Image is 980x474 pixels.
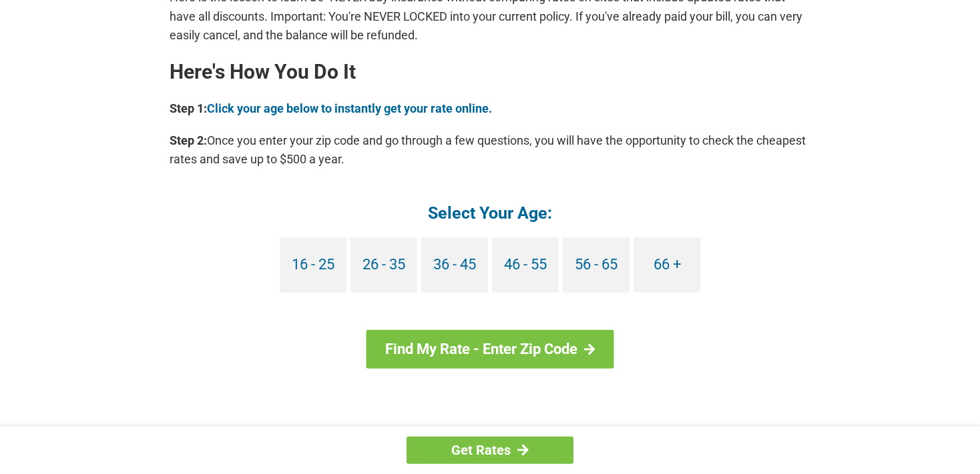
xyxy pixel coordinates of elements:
a: 66 + [634,237,700,293]
p: Once you enter your zip code and go through a few questions, you will have the opportunity to che... [170,131,810,169]
a: 36 - 45 [421,237,488,293]
h4: Select Your Age: [170,202,810,224]
a: 26 - 35 [350,237,417,293]
a: 56 - 65 [563,237,630,293]
a: 16 - 25 [280,237,346,293]
b: Step 1: [170,101,207,115]
a: 46 - 55 [492,237,559,293]
b: Step 2: [170,133,207,147]
a: Click your age below to instantly get your rate online. [207,101,492,115]
a: Get Rates [407,437,573,464]
h2: Here's How You Do It [170,61,810,83]
a: Find My Rate - Enter Zip Code [366,330,614,369]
